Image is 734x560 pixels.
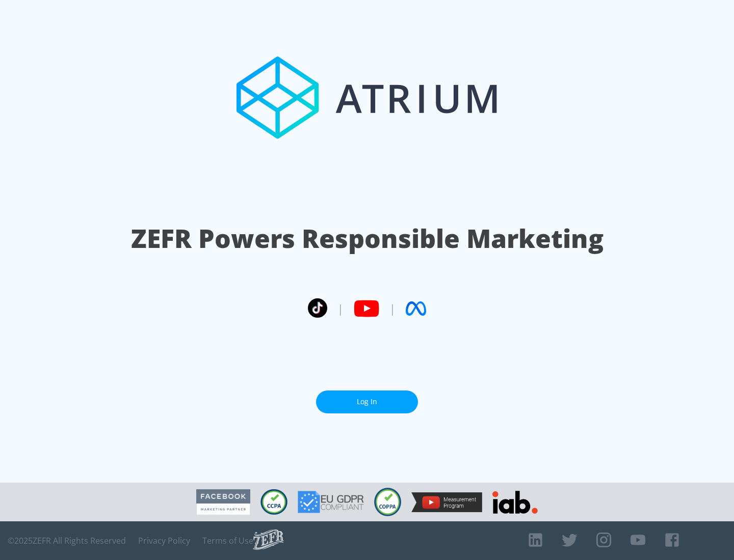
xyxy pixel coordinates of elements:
a: Terms of Use [202,536,253,546]
img: COPPA Compliant [374,488,401,516]
span: © 2025 ZEFR All Rights Reserved [8,536,126,546]
img: CCPA Compliant [260,489,287,515]
img: YouTube Measurement Program [411,492,482,512]
img: IAB [492,491,538,514]
a: Privacy Policy [138,536,190,546]
span: | [337,301,344,316]
img: GDPR Compliant [298,491,364,513]
span: | [389,301,396,316]
a: Log In [316,390,418,413]
h1: ZEFR Powers Responsible Marketing [131,221,604,256]
img: Facebook Marketing Partner [196,489,250,515]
